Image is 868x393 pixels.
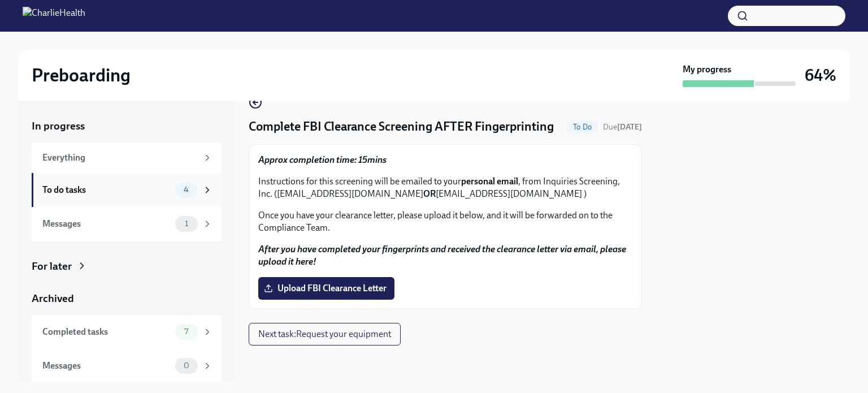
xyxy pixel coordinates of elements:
[42,326,171,338] div: Completed tasks
[461,176,518,187] strong: personal email
[258,329,391,340] span: Next task : Request your equipment
[249,323,401,346] button: Next task:Request your equipment
[258,175,632,200] p: Instructions for this screening will be emailed to your , from Inquiries Screening, Inc. ([EMAIL_...
[32,315,222,349] a: Completed tasks7
[258,244,626,267] strong: After you have completed your fingerprints and received the clearance letter via email, please up...
[566,123,598,131] span: To Do
[249,118,554,135] h4: Complete FBI Clearance Screening AFTER Fingerprinting
[32,349,222,383] a: Messages0
[617,122,642,132] strong: [DATE]
[32,259,72,274] div: For later
[32,291,222,306] a: Archived
[32,207,222,241] a: Messages1
[32,173,222,207] a: To do tasks4
[42,218,171,230] div: Messages
[177,185,196,194] span: 4
[258,277,394,300] label: Upload FBI Clearance Letter
[32,64,131,87] h2: Preboarding
[258,154,387,165] strong: Approx completion time: 15mins
[258,209,632,234] p: Once you have your clearance letter, please upload it below, and it will be forwarded on to the C...
[178,219,195,228] span: 1
[42,152,198,164] div: Everything
[603,122,642,132] span: Due
[805,65,836,85] h3: 64%
[42,360,171,372] div: Messages
[423,188,436,199] strong: OR
[23,7,85,25] img: CharlieHealth
[32,259,222,274] a: For later
[32,142,222,173] a: Everything
[177,327,195,336] span: 7
[42,184,171,196] div: To do tasks
[266,283,387,294] span: Upload FBI Clearance Letter
[603,122,642,132] span: August 31st, 2025 09:00
[32,119,222,133] a: In progress
[683,63,731,76] strong: My progress
[177,361,196,370] span: 0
